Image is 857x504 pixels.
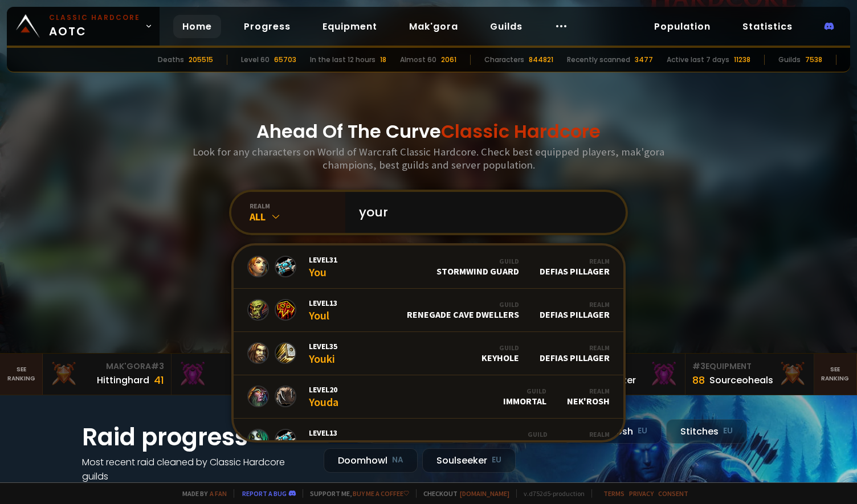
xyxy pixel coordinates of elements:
[540,300,610,320] div: Defias Pillager
[303,489,409,498] span: Support me,
[309,384,338,409] div: Youda
[568,430,610,439] div: Realm
[778,55,801,65] div: Guilds
[733,15,802,38] a: Statistics
[380,55,386,65] div: 18
[154,372,164,388] div: 41
[309,255,337,279] div: You
[82,419,310,455] h1: Raid progress
[309,428,338,452] div: Youka
[567,55,630,65] div: Recently scanned
[481,15,532,38] a: Guilds
[629,489,654,498] a: Privacy
[82,455,310,483] h4: Most recent raid cleaned by Classic Hardcore guilds
[441,118,601,144] span: Classic Hardcore
[234,419,623,462] a: Level13YoukaGuildCYBER SLAVYANERealmStitches
[250,210,345,223] div: All
[603,489,625,498] a: Terms
[7,7,160,46] a: Classic HardcoreAOTC
[814,354,857,395] a: Seeranking
[478,430,548,450] div: CYBER SLAVYANE
[685,354,814,395] a: #3Equipment88Sourceoheals
[50,360,164,372] div: Mak'Gora
[484,55,524,65] div: Characters
[416,489,509,498] span: Checkout
[234,332,623,375] a: Level35YoukiGuildKeyholeRealmDefias Pillager
[667,55,729,65] div: Active last 7 days
[400,15,467,38] a: Mak'gora
[173,15,221,38] a: Home
[436,257,519,277] div: Stormwind Guard
[310,55,376,65] div: In the last 12 hours
[407,300,519,309] div: Guild
[234,375,623,419] a: Level20YoudaGuildImmortalRealmNek'Rosh
[242,489,287,498] a: Report a bug
[436,257,519,265] div: Guild
[309,428,338,438] span: Level 13
[568,430,610,450] div: Stitches
[460,489,509,498] a: [DOMAIN_NAME]
[353,489,409,498] a: Buy me a coffee
[309,384,338,395] span: Level 20
[723,425,733,437] small: EU
[503,387,546,407] div: Immortal
[256,118,601,145] h1: Ahead Of The Curve
[178,360,293,372] div: Mak'Gora
[692,372,705,388] div: 88
[407,300,519,320] div: Renegade Cave Dwellers
[309,341,337,366] div: Youki
[805,55,822,65] div: 7538
[481,343,519,363] div: Keyhole
[158,55,184,65] div: Deaths
[309,298,337,322] div: Youl
[392,454,403,466] small: NA
[692,360,705,372] span: # 3
[274,55,296,65] div: 65703
[666,419,747,444] div: Stitches
[567,387,610,407] div: Nek'Rosh
[309,255,337,265] span: Level 31
[176,489,227,498] span: Made by
[188,145,669,171] h3: Look for any characters on World of Warcraft Classic Hardcore. Check best equipped players, mak'g...
[645,15,720,38] a: Population
[540,343,610,363] div: Defias Pillager
[492,454,501,466] small: EU
[441,55,456,65] div: 2061
[540,257,610,265] div: Realm
[658,489,688,498] a: Consent
[635,55,653,65] div: 3477
[324,448,418,473] div: Doomhowl
[189,55,213,65] div: 205515
[43,354,172,395] a: Mak'Gora#3Hittinghard41
[250,202,345,210] div: realm
[49,13,140,23] small: Classic Hardcore
[309,341,337,351] span: Level 35
[709,373,773,387] div: Sourceoheals
[352,192,612,233] input: Search a character...
[234,245,623,289] a: Level31YouGuildStormwind GuardRealmDefias Pillager
[516,489,585,498] span: v. d752d5 - production
[540,300,610,309] div: Realm
[567,387,610,395] div: Realm
[400,55,436,65] div: Almost 60
[172,354,300,395] a: Mak'Gora#2Rivench100
[503,387,546,395] div: Guild
[734,55,750,65] div: 11238
[309,298,337,308] span: Level 13
[241,55,270,65] div: Level 60
[692,360,807,372] div: Equipment
[478,430,548,439] div: Guild
[235,15,300,38] a: Progress
[638,425,647,437] small: EU
[422,448,516,473] div: Soulseeker
[234,289,623,332] a: Level13YoulGuildRenegade Cave DwellersRealmDefias Pillager
[151,360,164,372] span: # 3
[49,13,140,40] span: AOTC
[313,15,386,38] a: Equipment
[210,489,227,498] a: a fan
[97,373,149,387] div: Hittinghard
[540,343,610,352] div: Realm
[529,55,553,65] div: 844821
[540,257,610,277] div: Defias Pillager
[481,343,519,352] div: Guild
